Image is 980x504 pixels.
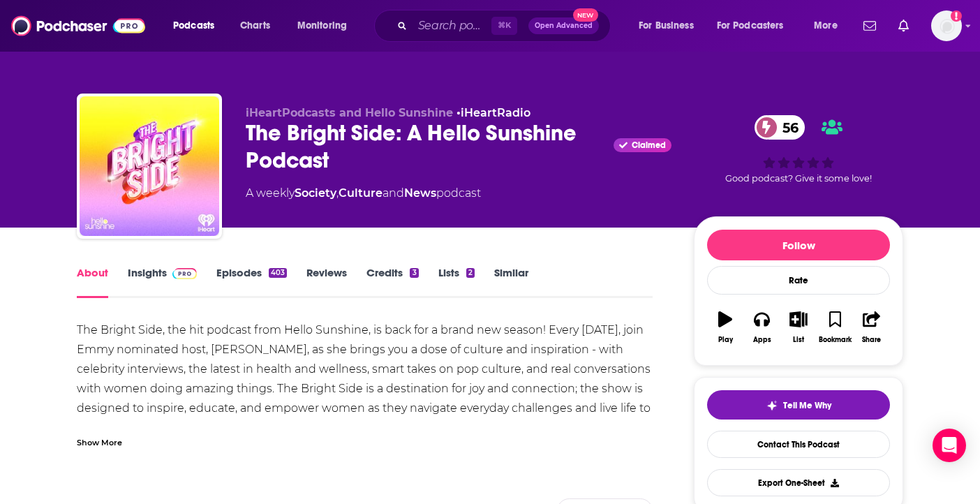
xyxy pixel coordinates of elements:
[793,336,804,344] div: List
[573,8,598,22] span: New
[246,185,481,202] div: A weekly podcast
[817,302,853,353] button: Bookmark
[708,15,804,37] button: open menu
[77,320,653,438] div: The Bright Side, the hit podcast from Hello Sunshine, is back for a brand new season! Every [DATE...
[295,186,336,200] a: Society
[297,16,347,36] span: Monitoring
[931,10,962,41] span: Logged in as AutumnKatie
[629,15,711,37] button: open menu
[163,15,232,37] button: open menu
[461,106,530,119] a: iHeartRadio
[387,10,624,42] div: Search podcasts, credits, & more...
[766,400,778,411] img: tell me why sparkle
[491,17,517,35] span: ⌘ K
[336,186,339,200] span: ,
[269,268,287,278] div: 403
[951,10,962,22] svg: Add a profile image
[639,16,694,36] span: For Business
[172,268,197,279] img: Podchaser Pro
[707,266,890,295] div: Rate
[743,302,780,353] button: Apps
[725,173,872,184] span: Good podcast? Give it some love!
[339,186,383,200] a: Culture
[438,266,475,298] a: Lists2
[77,266,108,298] a: About
[216,266,287,298] a: Episodes403
[404,186,436,200] a: News
[173,16,214,36] span: Podcasts
[718,336,733,344] div: Play
[780,302,817,353] button: List
[80,96,219,236] img: The Bright Side: A Hello Sunshine Podcast
[717,16,784,36] span: For Podcasters
[707,230,890,260] button: Follow
[854,302,890,353] button: Share
[528,17,599,34] button: Open AdvancedNew
[632,142,666,149] span: Claimed
[707,390,890,420] button: tell me why sparkleTell Me Why
[819,336,852,344] div: Bookmark
[494,266,528,298] a: Similar
[11,13,145,39] img: Podchaser - Follow, Share and Rate Podcasts
[707,302,743,353] button: Play
[128,266,197,298] a: InsightsPodchaser Pro
[288,15,365,37] button: open menu
[783,400,831,411] span: Tell Me Why
[931,10,962,41] button: Show profile menu
[231,15,279,37] a: Charts
[814,16,838,36] span: More
[456,106,530,119] span: •
[931,10,962,41] img: User Profile
[753,336,771,344] div: Apps
[858,14,882,38] a: Show notifications dropdown
[466,268,475,278] div: 2
[862,336,881,344] div: Share
[410,268,418,278] div: 3
[769,115,805,140] span: 56
[694,106,903,193] div: 56Good podcast? Give it some love!
[933,429,966,462] div: Open Intercom Messenger
[893,14,914,38] a: Show notifications dropdown
[804,15,855,37] button: open menu
[707,431,890,458] a: Contact This Podcast
[755,115,805,140] a: 56
[383,186,404,200] span: and
[535,22,593,29] span: Open Advanced
[366,266,418,298] a: Credits3
[246,106,453,119] span: iHeartPodcasts and Hello Sunshine
[413,15,491,37] input: Search podcasts, credits, & more...
[306,266,347,298] a: Reviews
[240,16,270,36] span: Charts
[707,469,890,496] button: Export One-Sheet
